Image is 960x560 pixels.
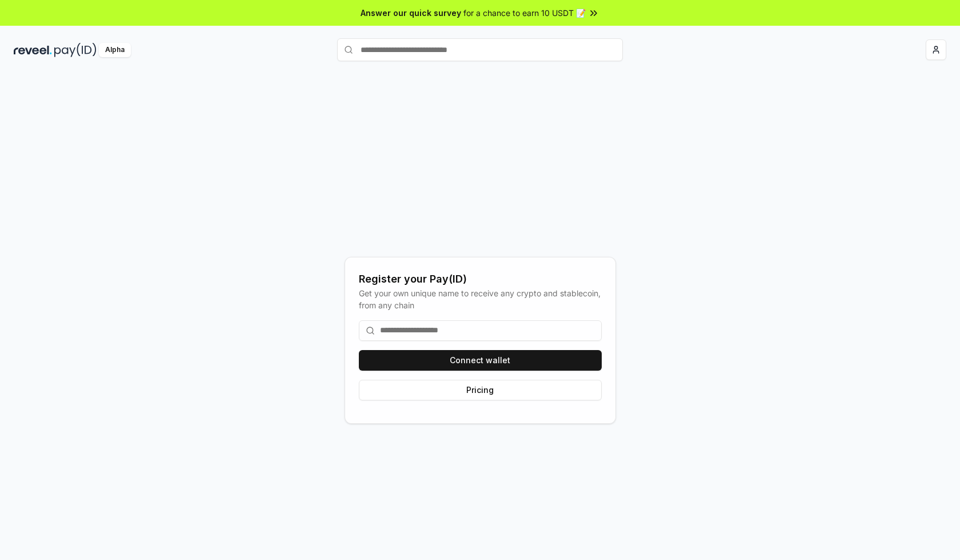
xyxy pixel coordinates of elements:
[54,43,97,57] img: pay_id
[359,380,602,400] button: Pricing
[359,287,602,311] div: Get your own unique name to receive any crypto and stablecoin, from any chain
[359,350,602,371] button: Connect wallet
[361,7,461,19] span: Answer our quick survey
[99,43,131,57] div: Alpha
[359,271,602,287] div: Register your Pay(ID)
[14,43,52,57] img: reveel_dark
[463,7,586,19] span: for a chance to earn 10 USDT 📝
